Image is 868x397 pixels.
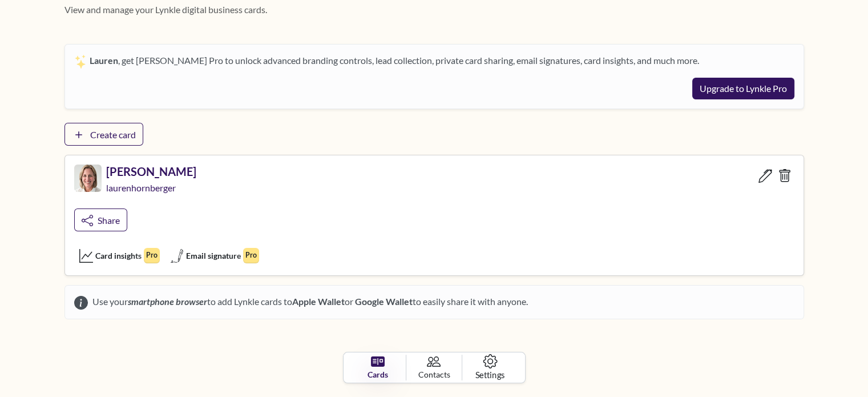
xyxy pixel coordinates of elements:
small: Pro [243,248,259,263]
strong: Lauren [90,55,118,66]
span: Card insights [95,250,142,262]
button: Email signaturePro [165,245,264,266]
a: Create card [64,123,143,146]
button: Upgrade to Lynkle Pro [692,78,794,99]
span: Cards [368,368,388,380]
a: Lynkle card profile picture[PERSON_NAME]laurenhornberger [74,165,196,204]
strong: Google Wallet [355,296,413,307]
a: Contacts [406,355,462,380]
em: smartphone browser [128,296,207,307]
span: Use your to add Lynkle cards to or to easily share it with anyone. [88,295,528,310]
strong: Apple Wallet [292,296,345,307]
span: Contacts [418,368,450,380]
a: Edit [756,165,775,187]
h5: [PERSON_NAME] [106,165,196,178]
button: Card insightsPro [74,245,165,266]
span: Share [98,215,120,226]
span: Settings [475,368,504,381]
p: View and manage your Lynkle digital business cards. [64,3,804,17]
a: Share [74,208,127,231]
small: Pro [144,248,160,263]
a: Cards [350,355,406,380]
span: laurenhornberger [106,182,178,193]
a: Settings [461,354,519,381]
span: Create card [90,129,136,140]
img: Lynkle card profile picture [74,165,102,192]
span: , get [PERSON_NAME] Pro to unlock advanced branding controls, lead collection, private card shari... [90,55,699,66]
span: Email signature [186,250,241,262]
